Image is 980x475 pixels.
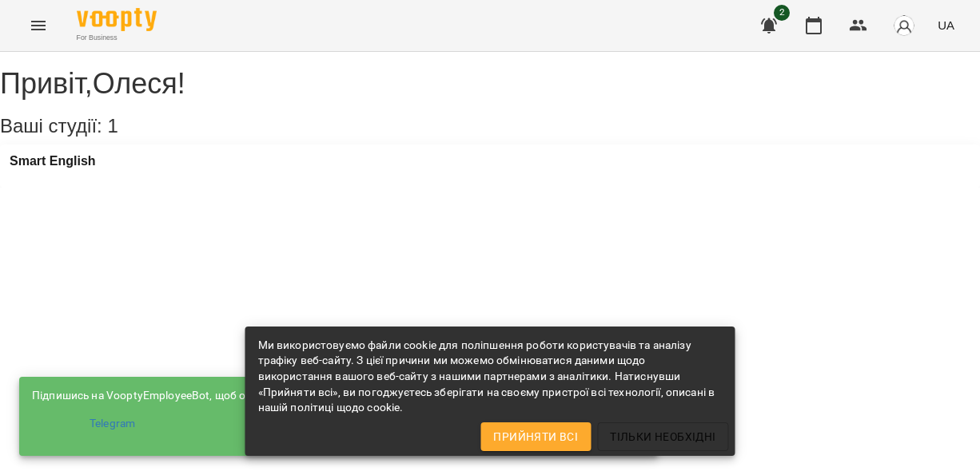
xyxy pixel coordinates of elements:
[107,115,118,137] span: 1
[774,5,790,21] span: 2
[19,6,58,45] button: Menu
[77,8,157,31] img: Voopty Logo
[10,154,96,168] a: Smart English
[77,33,157,43] span: For Business
[893,14,915,37] img: avatar_s.png
[931,10,961,40] button: UA
[938,17,954,34] span: UA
